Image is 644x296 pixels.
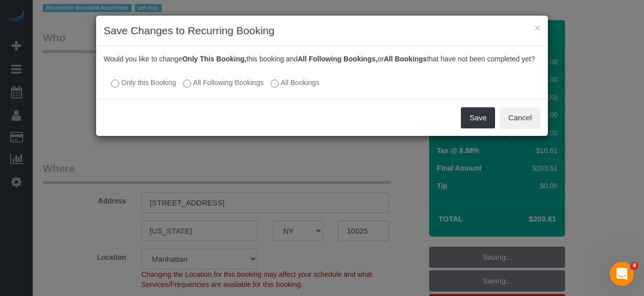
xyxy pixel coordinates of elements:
[271,78,319,88] label: All bookings that have not been completed yet will be changed.
[104,54,540,64] p: Would you like to change this booking and or that have not been completed yet?
[610,262,634,286] iframe: Intercom live chat
[534,22,540,33] button: ×
[111,78,176,88] label: All other bookings in the series will remain the same.
[298,55,378,63] b: All Following Bookings,
[183,80,191,88] input: All Following Bookings
[461,107,495,128] button: Save
[500,107,540,128] button: Cancel
[271,80,279,88] input: All Bookings
[183,78,264,88] label: This and all the bookings after it will be changed.
[182,55,247,63] b: Only This Booking,
[384,55,427,63] b: All Bookings
[111,80,119,88] input: Only this Booking
[104,23,540,38] h3: Save Changes to Recurring Booking
[630,262,638,270] span: 4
